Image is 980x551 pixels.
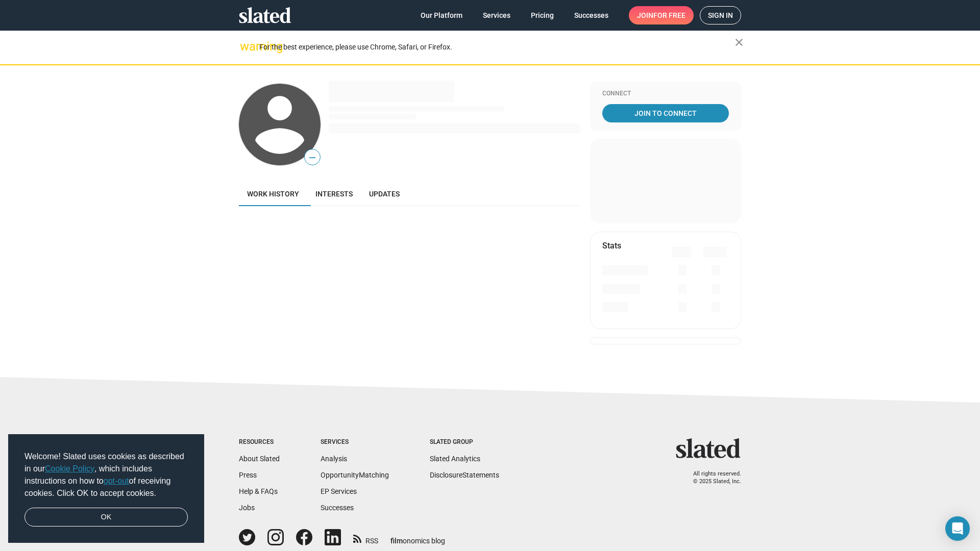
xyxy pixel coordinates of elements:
[430,471,499,479] a: DisclosureStatements
[566,6,617,24] a: Successes
[239,504,255,512] a: Jobs
[682,470,741,485] p: All rights reserved. © 2025 Slated, Inc.
[321,455,347,463] a: Analysis
[523,6,562,24] a: Pricing
[239,438,280,446] div: Resources
[104,477,129,485] a: opt-out
[45,464,94,473] a: Cookie Policy
[369,190,400,198] span: Updates
[361,182,408,206] a: Updates
[8,434,204,543] div: cookieconsent
[945,516,970,541] div: Open Intercom Messenger
[637,6,685,24] span: Join
[430,455,480,463] a: Slated Analytics
[239,471,257,479] a: Press
[412,6,471,24] a: Our Platform
[240,40,252,53] mat-icon: warning
[604,104,727,122] span: Join To Connect
[321,471,389,479] a: OpportunityMatching
[321,487,357,495] a: EP Services
[307,182,361,206] a: Interests
[321,438,389,446] div: Services
[24,508,188,527] a: dismiss cookie message
[239,487,278,495] a: Help & FAQs
[315,190,353,198] span: Interests
[653,6,685,24] span: for free
[239,455,280,463] a: About Slated
[531,6,554,24] span: Pricing
[602,104,729,122] a: Join To Connect
[700,6,741,24] a: Sign in
[421,6,462,24] span: Our Platform
[390,537,403,545] span: film
[733,36,745,48] mat-icon: close
[602,90,729,98] div: Connect
[629,6,694,24] a: Joinfor free
[239,182,307,206] a: Work history
[353,530,378,546] a: RSS
[430,438,499,446] div: Slated Group
[390,528,445,546] a: filmonomics blog
[483,6,510,24] span: Services
[259,40,735,54] div: For the best experience, please use Chrome, Safari, or Firefox.
[574,6,608,24] span: Successes
[475,6,519,24] a: Services
[24,450,188,499] span: Welcome! Slated uses cookies as described in our , which includes instructions on how to of recei...
[602,240,621,251] mat-card-title: Stats
[708,7,733,24] span: Sign in
[321,504,354,512] a: Successes
[305,151,320,164] span: —
[247,190,299,198] span: Work history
